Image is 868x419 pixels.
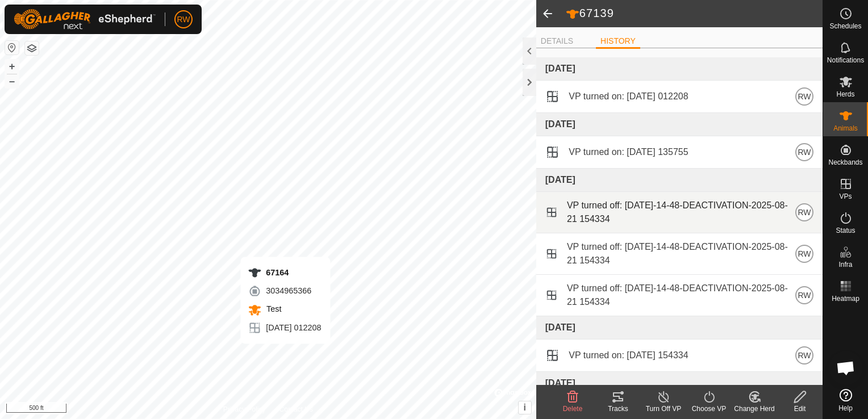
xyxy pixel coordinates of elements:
[545,322,575,332] span: [DATE]
[828,159,862,166] span: Neckbands
[177,14,190,26] span: RW
[563,405,583,413] span: Delete
[264,304,281,313] span: Test
[686,404,732,414] div: Choose VP
[838,405,853,412] span: Help
[5,60,19,73] button: +
[836,227,855,234] span: Status
[777,404,823,414] div: Edit
[832,295,859,302] span: Heatmap
[545,378,575,388] span: [DATE]
[545,175,575,185] span: [DATE]
[839,193,852,200] span: VPs
[524,403,526,412] span: i
[279,404,313,414] a: Contact Us
[519,401,531,414] button: i
[545,64,575,73] span: [DATE]
[567,240,795,267] span: VP turned off: [DATE]-14-48-DEACTIVATION-2025-08-21 154334
[567,282,795,309] span: VP turned off: [DATE]-14-48-DEACTIVATION-2025-08-21 154334
[641,404,686,414] div: Turn Off VP
[798,248,811,260] span: RW
[798,90,811,103] span: RW
[223,404,266,414] a: Privacy Policy
[567,199,795,226] span: VP turned off: [DATE]-14-48-DEACTIVATION-2025-08-21 154334
[248,284,321,298] div: 3034965366
[596,35,640,49] li: HISTORY
[798,146,811,158] span: RW
[569,349,688,362] span: VP turned on: [DATE] 154334
[545,119,575,129] span: [DATE]
[14,9,156,30] img: Gallagher Logo
[248,266,321,279] div: 67164
[798,289,811,301] span: RW
[833,125,858,132] span: Animals
[829,23,861,30] span: Schedules
[569,145,688,159] span: VP turned on: [DATE] 135755
[25,41,39,55] button: Map Layers
[827,57,864,64] span: Notifications
[595,404,641,414] div: Tracks
[798,206,811,219] span: RW
[829,351,863,385] div: Open chat
[248,321,321,335] div: [DATE] 012208
[5,41,19,55] button: Reset Map
[569,90,688,103] span: VP turned on: [DATE] 012208
[823,384,868,416] a: Help
[536,35,578,47] li: DETAILS
[836,91,854,98] span: Herds
[798,349,811,362] span: RW
[5,74,19,88] button: –
[838,261,852,268] span: Infra
[732,404,777,414] div: Change Herd
[566,6,823,21] h2: 67139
